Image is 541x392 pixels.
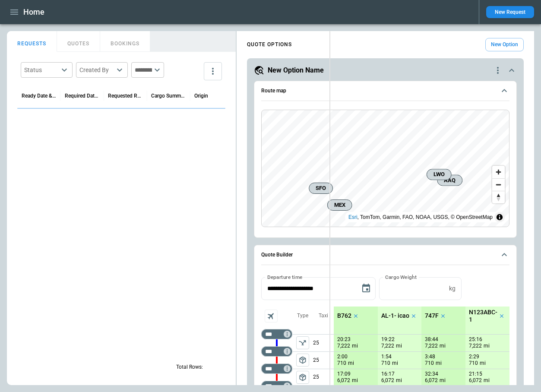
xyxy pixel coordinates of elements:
[247,43,292,47] h4: QUOTE OPTIONS
[381,354,392,360] p: 1:54
[492,191,505,203] button: Reset bearing to north
[268,66,324,75] h5: New Option Name
[425,354,435,360] p: 3:48
[348,213,493,221] div: , TomTom, Garmin, FAO, NOAA, USGS, © OpenStreetMap
[480,360,486,367] p: mi
[425,377,438,384] p: 6,072
[23,7,44,17] h1: Home
[261,81,509,101] button: Route map
[441,176,459,184] span: AAQ
[194,93,208,99] div: Origin
[337,342,350,350] p: 7,222
[313,335,334,351] p: 25
[484,377,490,384] p: mi
[337,360,346,367] p: 710
[262,110,509,227] canvas: Map
[108,93,142,99] div: Requested Route
[298,356,307,364] span: package_2
[261,252,293,258] h6: Quote Builder
[57,31,100,52] button: QUOTES
[7,31,57,52] button: REQUESTS
[261,364,292,374] div: Too short
[469,371,482,377] p: 21:15
[469,336,482,343] p: 25:16
[313,352,334,369] p: 25
[469,360,478,367] p: 710
[79,66,114,74] div: Created By
[348,360,354,367] p: mi
[298,373,307,382] span: package_2
[381,371,395,377] p: 16:17
[425,336,438,343] p: 38:44
[261,329,292,339] div: Too short
[176,364,203,371] p: Total Rows:
[449,285,456,292] p: kg
[436,360,442,367] p: mi
[296,371,309,384] span: Type of sector
[267,273,303,281] label: Departure time
[485,38,524,51] button: New Option
[337,336,351,343] p: 20:23
[425,312,439,319] p: 747F
[313,369,334,386] p: 25
[261,88,286,94] h6: Route map
[100,31,150,52] button: BOOKINGS
[493,65,503,76] div: quote-option-actions
[22,93,56,99] div: Ready Date & Time (UTC)
[297,312,308,319] p: Type
[381,342,394,350] p: 7,222
[337,354,348,360] p: 2:00
[440,342,446,350] p: mi
[396,342,402,350] p: mi
[296,371,309,384] button: left aligned
[469,342,482,350] p: 7,222
[494,212,505,222] summary: Toggle attribution
[381,360,390,367] p: 710
[261,110,509,227] div: Route map
[337,377,350,384] p: 6,072
[385,273,417,281] label: Cargo Weight
[24,66,59,74] div: Status
[381,312,409,319] p: AL-1- icao
[352,342,358,350] p: mi
[348,214,358,220] a: Esri
[396,377,402,384] p: mi
[425,360,434,367] p: 710
[151,93,186,99] div: Cargo Summary
[65,93,99,99] div: Required Date & Time (UTC)
[319,312,328,319] p: Taxi
[254,65,517,76] button: New Option Namequote-option-actions
[492,166,505,178] button: Zoom in
[392,360,398,367] p: mi
[261,245,509,265] button: Quote Builder
[381,336,395,343] p: 19:22
[492,178,505,191] button: Zoom out
[296,354,309,367] span: Type of sector
[469,354,479,360] p: 2:29
[265,310,278,322] span: Aircraft selection
[381,377,394,384] p: 6,072
[261,381,292,391] div: Too short
[469,377,482,384] p: 6,072
[425,342,438,350] p: 7,222
[337,312,351,319] p: B762
[486,6,534,18] button: New Request
[484,342,490,350] p: mi
[313,184,329,193] span: SFO
[204,62,222,80] button: more
[337,371,351,377] p: 17:09
[425,371,438,377] p: 32:34
[430,170,448,179] span: LWO
[296,336,309,349] button: left aligned
[358,280,375,297] button: Choose date, selected date is Aug 21, 2025
[296,354,309,367] button: left aligned
[261,346,292,357] div: Too short
[440,377,446,384] p: mi
[296,336,309,349] span: Type of sector
[352,377,358,384] p: mi
[469,309,497,323] p: N123ABC-1
[331,201,348,209] span: MEX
